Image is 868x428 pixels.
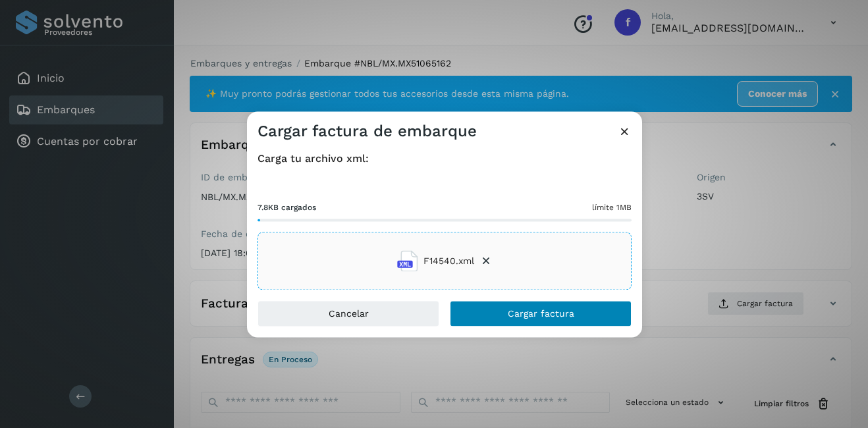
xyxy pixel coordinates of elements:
h4: Carga tu archivo xml: [258,152,632,165]
span: Cancelar [329,309,369,319]
span: 7.8KB cargados [258,202,316,214]
button: Cancelar [258,301,439,327]
span: Cargar factura [508,309,574,319]
span: límite 1MB [592,202,632,214]
span: F14540.xml [423,254,474,268]
button: Cargar factura [450,301,632,327]
h3: Cargar factura de embarque [258,122,477,141]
